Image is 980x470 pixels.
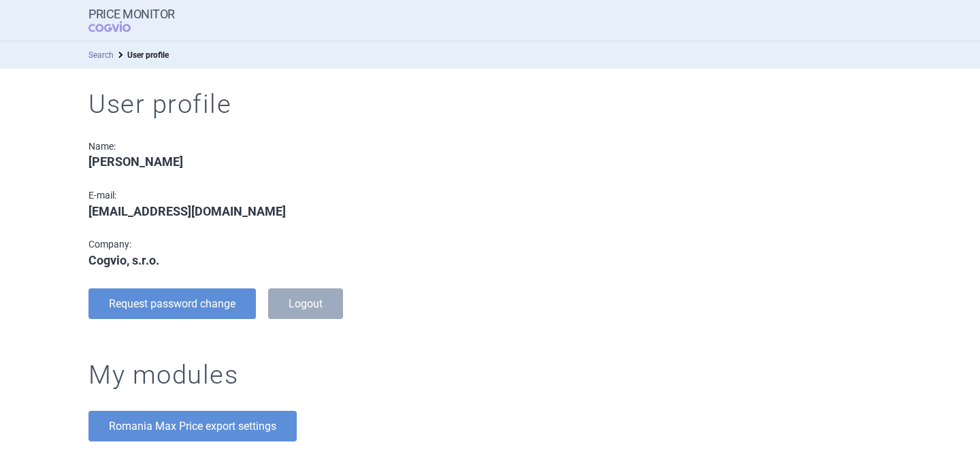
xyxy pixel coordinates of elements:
div: E-mail: [88,190,410,201]
button: Request password change [88,288,256,319]
a: Price MonitorCOGVIO [88,7,175,33]
a: Romania Max Price export settings [88,411,297,441]
a: Search [88,50,114,60]
div: Company: [88,239,410,250]
span: COGVIO [88,21,150,32]
div: Cogvio, s.r.o. [88,253,410,268]
div: [EMAIL_ADDRESS][DOMAIN_NAME] [88,204,410,219]
h1: User profile [88,89,892,120]
strong: Price Monitor [88,7,175,21]
li: Search [88,48,114,62]
div: [PERSON_NAME] [88,154,410,169]
h1: My modules [88,360,892,391]
div: Name: [88,141,410,152]
button: Logout [268,288,343,319]
li: User profile [114,48,169,62]
strong: User profile [127,50,169,60]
